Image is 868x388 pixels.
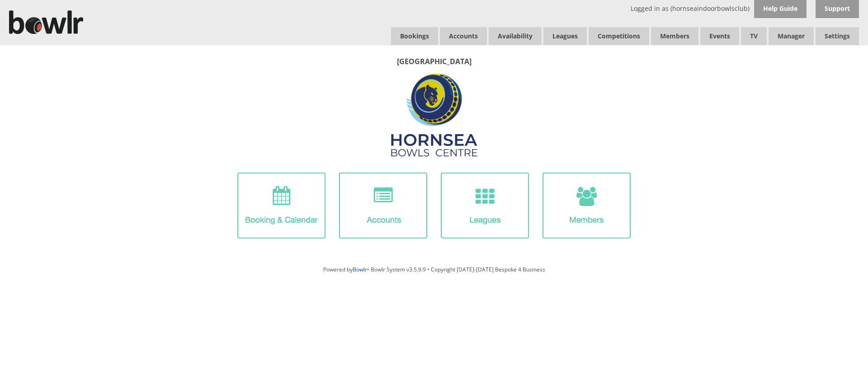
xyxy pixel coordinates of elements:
[651,27,698,45] span: Members
[339,173,427,238] img: Accounts-Icon.png
[769,27,814,45] span: Manager
[391,27,438,45] a: Bookings
[700,27,739,45] a: Events
[589,27,649,45] a: Competitions
[390,71,478,159] img: Hornsea3.jpg
[237,173,325,238] img: Booking-Icon.png
[441,173,529,238] img: League-Icon.png
[323,266,545,273] span: Powered by • Bowlr System v3.5.9.9 • Copyright [DATE]-[DATE] Bespoke 4 Business
[542,173,631,238] img: Members-Icon.png
[9,56,859,66] p: [GEOGRAPHIC_DATA]
[353,266,367,273] a: Bowlr
[816,27,859,45] span: Settings
[741,27,767,45] span: TV
[489,27,542,45] a: Availability
[440,27,487,45] span: Accounts
[543,27,587,45] a: Leagues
